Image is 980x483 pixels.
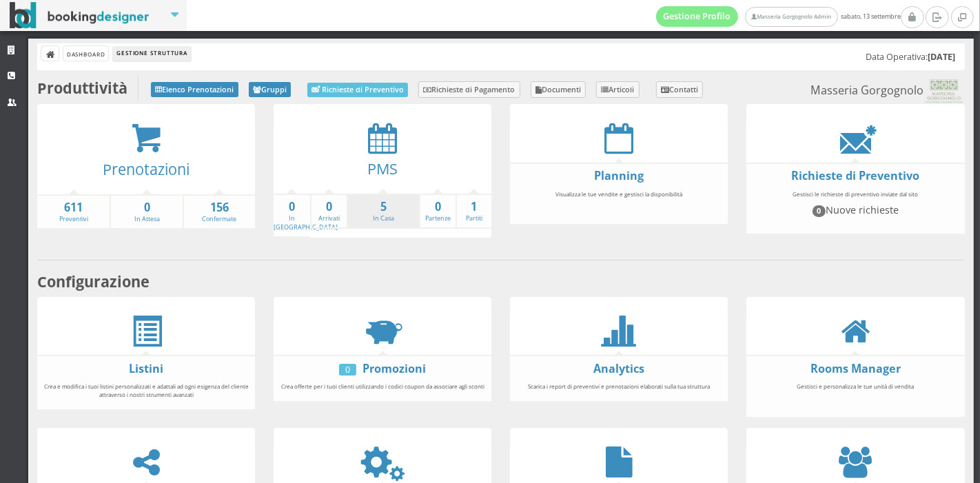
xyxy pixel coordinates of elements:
strong: 0 [420,199,456,215]
a: PMS [367,158,398,178]
strong: 156 [184,200,255,216]
div: Gestisci e personalizza le tue unità di vendita [746,376,964,413]
span: sabato, 13 settembre [656,6,901,27]
div: Gestisci le richieste di preventivo inviate dal sito [746,184,964,229]
h5: Data Operativa: [866,52,955,62]
strong: 0 [274,199,310,215]
a: Planning [594,168,644,183]
strong: 0 [111,200,182,216]
h4: Nuove richieste [753,204,958,216]
a: 0In Attesa [111,200,182,224]
a: Listini [129,361,163,376]
a: 611Preventivi [37,200,110,224]
strong: 0 [312,199,347,215]
div: Crea e modifica i tuoi listini personalizzati e adattali ad ogni esigenza del cliente attraverso ... [37,376,255,404]
a: 156Confermate [184,200,255,224]
b: Produttività [37,78,127,98]
img: BookingDesigner.com [10,2,150,29]
a: Articoli [596,81,640,98]
a: Contatti [656,81,704,98]
a: Rooms Manager [810,361,901,376]
a: Richieste di Preventivo [307,83,408,97]
a: Richieste di Pagamento [418,81,520,98]
strong: 1 [457,199,492,215]
div: Scarica i report di preventivi e prenotazioni elaborati sulla tua struttura [510,376,728,397]
a: Promozioni [363,361,426,376]
a: Dashboard [63,46,108,61]
a: 5In Casa [348,199,419,223]
a: Prenotazioni [103,159,190,179]
a: 0In [GEOGRAPHIC_DATA] [274,199,338,232]
strong: 611 [37,200,110,216]
img: 0603869b585f11eeb13b0a069e529790.png [923,79,964,104]
a: 0Partenze [420,199,456,223]
a: Documenti [531,81,586,98]
b: Configurazione [37,271,150,291]
a: Gruppi [249,82,292,97]
div: 0 [339,364,356,376]
a: 1Partiti [457,199,492,223]
a: 0Arrivati [312,199,347,223]
b: [DATE] [928,51,955,63]
li: Gestione Struttura [113,46,190,61]
a: Analytics [593,361,644,376]
a: Masseria Gorgognolo Admin [745,7,837,27]
div: Crea offerte per i tuoi clienti utilizzando i codici coupon da associare agli sconti [274,376,491,397]
span: 0 [813,205,826,216]
a: Gestione Profilo [656,6,739,27]
strong: 5 [348,199,419,215]
div: Visualizza le tue vendite e gestisci la disponibilità [510,184,728,220]
a: Elenco Prenotazioni [151,82,238,97]
a: Richieste di Preventivo [791,168,919,183]
small: Masseria Gorgognolo [810,79,964,104]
